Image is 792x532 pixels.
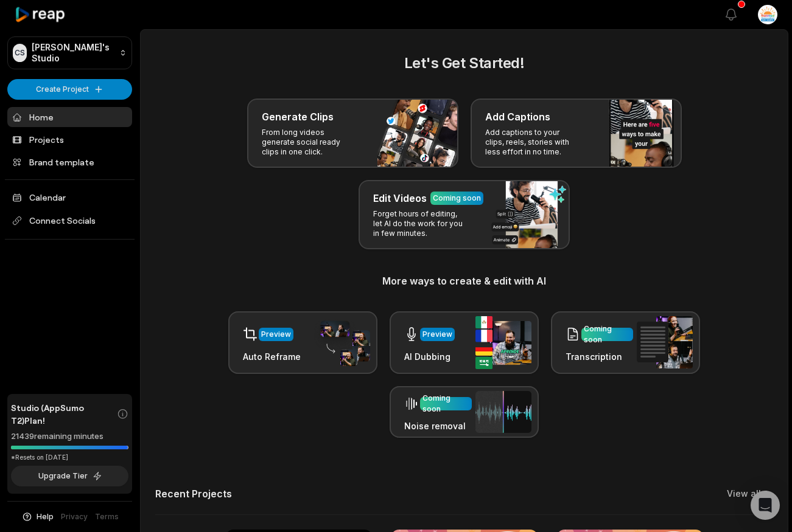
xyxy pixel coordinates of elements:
[637,316,693,368] img: transcription.png
[584,323,631,345] div: Coming soon
[7,210,132,232] span: Connect Socials
[11,401,117,427] span: Studio (AppSumo T2) Plan!
[61,511,88,522] a: Privacy
[37,511,54,522] span: Help
[261,329,291,340] div: Preview
[751,491,780,520] div: Open Intercom Messenger
[13,44,27,62] div: CS
[11,466,128,486] button: Upgrade Tier
[475,316,531,369] img: ai_dubbing.png
[155,488,232,500] h2: Recent Projects
[21,511,54,522] button: Help
[243,350,301,363] h3: Auto Reframe
[7,79,132,100] button: Create Project
[155,52,773,74] h2: Let's Get Started!
[7,152,132,172] a: Brand template
[373,209,468,238] p: Forget hours of editing, let AI do the work for you in few minutes.
[475,391,531,433] img: noise_removal.png
[314,319,370,367] img: auto_reframe.png
[95,511,119,522] a: Terms
[11,430,128,443] div: 21439 remaining minutes
[262,128,356,157] p: From long videos generate social ready clips in one click.
[7,130,132,150] a: Projects
[404,420,472,432] h3: Noise removal
[485,128,580,157] p: Add captions to your clips, reels, stories with less effort in no time.
[485,109,550,124] h3: Add Captions
[422,329,452,340] div: Preview
[566,350,633,363] h3: Transcription
[32,42,114,64] p: [PERSON_NAME]'s Studio
[433,193,481,204] div: Coming soon
[727,488,761,500] a: View all
[7,187,132,207] a: Calendar
[422,393,469,415] div: Coming soon
[7,107,132,127] a: Home
[262,109,334,124] h3: Generate Clips
[404,350,455,363] h3: AI Dubbing
[11,453,128,462] div: *Resets on [DATE]
[155,274,773,288] h3: More ways to create & edit with AI
[373,191,427,206] h3: Edit Videos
